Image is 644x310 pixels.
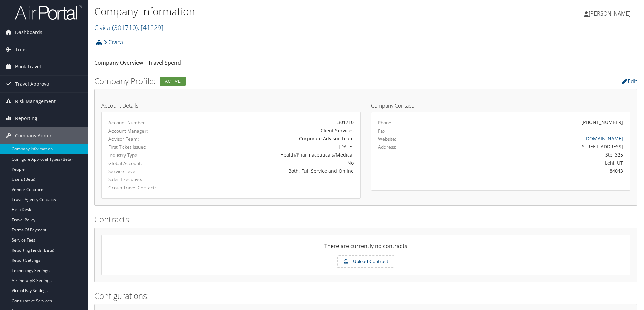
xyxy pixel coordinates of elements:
label: Fax: [378,128,387,134]
span: Travel Approval [15,76,51,92]
div: Client Services [194,127,354,134]
div: [PHONE_NUMBER] [581,119,623,126]
a: Travel Spend [148,59,181,66]
h2: Company Profile: [94,75,453,87]
div: [DATE] [194,143,354,150]
div: No [194,159,354,166]
h2: Configurations: [94,290,637,302]
label: Website: [378,136,396,142]
a: Civica [104,35,123,49]
label: Advisor Team: [108,136,184,142]
span: Book Travel [15,58,41,75]
a: [PERSON_NAME] [584,3,637,24]
a: Edit [622,78,637,85]
div: Both, Full Service and Online [194,167,354,174]
label: First Ticket Issued: [108,144,184,150]
span: ( 301710 ) [112,23,138,32]
div: There are currently no contracts [102,242,630,255]
h4: Account Details: [101,103,361,108]
span: Dashboards [15,24,42,41]
span: [PERSON_NAME] [589,10,631,17]
div: [STREET_ADDRESS] [442,143,623,150]
label: Sales Executive: [108,176,184,183]
label: Address: [378,144,396,150]
a: [DOMAIN_NAME] [584,135,623,142]
span: Reporting [15,110,37,127]
label: Account Manager: [108,128,184,134]
div: Lehi, UT [442,159,623,166]
label: Phone: [378,119,393,126]
span: Company Admin [15,127,53,144]
label: Global Account: [108,160,184,167]
h1: Company Information [94,4,456,19]
div: 301710 [194,119,354,126]
span: Risk Management [15,93,56,110]
img: airportal-logo.png [15,4,82,20]
a: Company Overview [94,59,143,66]
label: Industry Type: [108,152,184,159]
span: Trips [15,41,27,58]
div: Corporate Advisor Team [194,135,354,142]
label: Account Number: [108,119,184,126]
div: 84043 [442,167,623,174]
div: Active [160,77,186,86]
div: Ste. 325 [442,151,623,158]
label: Upload Contract [338,256,394,267]
a: Civica [94,23,163,32]
div: Health/Pharmaceuticals/Medical [194,151,354,158]
label: Service Level: [108,168,184,175]
span: , [ 41229 ] [138,23,163,32]
label: Group Travel Contact: [108,184,184,191]
h2: Contracts: [94,214,637,225]
h4: Company Contact: [371,103,630,108]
